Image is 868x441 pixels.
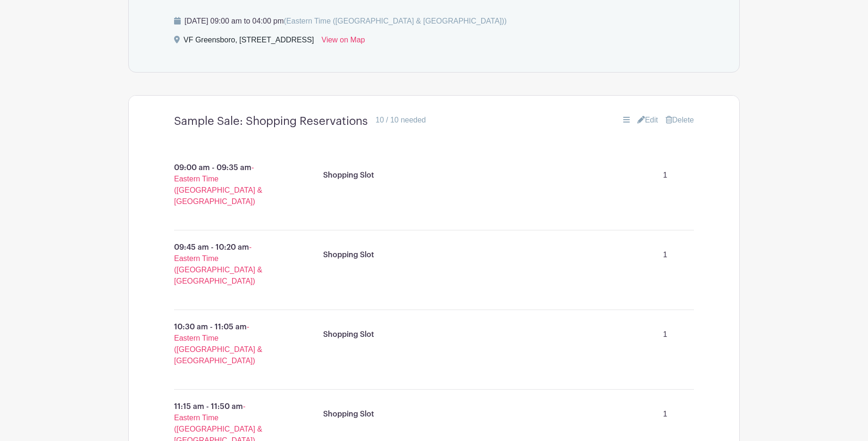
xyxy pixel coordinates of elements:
[322,34,365,49] a: View on Map
[323,170,374,181] p: Shopping Slot
[637,114,658,126] a: Edit
[644,166,686,185] p: 1
[666,114,694,126] a: Delete
[644,325,686,344] p: 1
[323,408,374,420] p: Shopping Slot
[174,114,368,128] h4: Sample Sale: Shopping Reservations
[376,114,426,126] div: 10 / 10 needed
[184,34,314,49] div: VF Greensboro, [STREET_ADDRESS]
[644,245,686,264] p: 1
[174,163,262,205] span: - Eastern Time ([GEOGRAPHIC_DATA] & [GEOGRAPHIC_DATA])
[644,405,686,424] p: 1
[174,243,262,285] span: - Eastern Time ([GEOGRAPHIC_DATA] & [GEOGRAPHIC_DATA])
[174,16,694,27] p: [DATE] 09:00 am to 04:00 pm
[151,318,293,370] p: 10:30 am - 11:05 am
[151,238,293,291] p: 09:45 am - 10:20 am
[323,249,374,261] p: Shopping Slot
[323,329,374,340] p: Shopping Slot
[174,323,262,365] span: - Eastern Time ([GEOGRAPHIC_DATA] & [GEOGRAPHIC_DATA])
[151,158,293,211] p: 09:00 am - 09:35 am
[284,17,507,25] span: (Eastern Time ([GEOGRAPHIC_DATA] & [GEOGRAPHIC_DATA]))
